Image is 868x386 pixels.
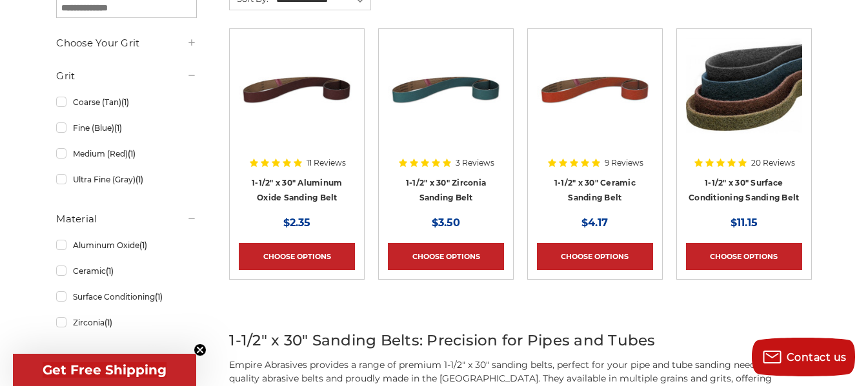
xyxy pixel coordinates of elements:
a: Choose Options [239,243,355,270]
a: 1-1/2" x 30" Sanding Belt - Ceramic [537,38,653,191]
img: 1-1/2" x 30" Sanding Belt - Zirconia [388,38,504,141]
span: $2.35 [283,217,310,229]
span: (1) [128,149,136,159]
button: Close teaser [194,343,207,356]
a: Choose Options [686,243,802,270]
a: Fine (Blue) [56,117,196,139]
h5: Grit [56,68,196,84]
div: Get Free ShippingClose teaser [13,354,196,386]
span: (1) [114,123,122,133]
h5: Choose Your Grit [56,35,196,51]
a: 1-1/2" x 30" Zirconia Sanding Belt [406,178,486,202]
span: (1) [136,175,143,184]
span: $11.15 [731,217,758,229]
a: 1-1/2" x 30" Surface Conditioning Sanding Belt [689,178,799,202]
span: Get Free Shipping [43,362,167,378]
a: 1-1/2" x 30" Ceramic Sanding Belt [554,178,636,202]
a: Choose Options [388,243,504,270]
a: Zirconia [56,311,196,334]
a: Medium (Red) [56,142,196,165]
span: (1) [155,292,163,302]
a: Ultra Fine (Gray) [56,168,196,191]
a: Surface Conditioning [56,285,196,308]
a: Choose Options [537,243,653,270]
img: 1-1/2" x 30" Sanding Belt - Ceramic [537,38,653,141]
span: (1) [139,240,147,250]
span: (1) [106,266,114,276]
img: 1-1/2" x 30" Sanding Belt - Aluminum Oxide [239,38,355,141]
a: Ceramic [56,260,196,282]
span: $4.17 [581,217,608,229]
a: Aluminum Oxide [56,234,196,256]
a: Coarse (Tan) [56,91,196,113]
h5: Material [56,211,196,227]
span: $3.50 [432,217,460,229]
a: 1-1/2" x 30" Sanding Belt - Aluminum Oxide [239,38,355,191]
span: (1) [121,97,129,107]
a: 1.5"x30" Surface Conditioning Sanding Belts [686,38,802,191]
span: (1) [105,318,112,327]
a: 1-1/2" x 30" Sanding Belt - Zirconia [388,38,504,191]
span: Contact us [787,351,847,363]
img: 1.5"x30" Surface Conditioning Sanding Belts [686,38,802,141]
a: 1-1/2" x 30" Aluminum Oxide Sanding Belt [252,178,342,202]
button: Contact us [752,338,855,376]
h2: 1-1/2" x 30" Sanding Belts: Precision for Pipes and Tubes [229,329,811,352]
